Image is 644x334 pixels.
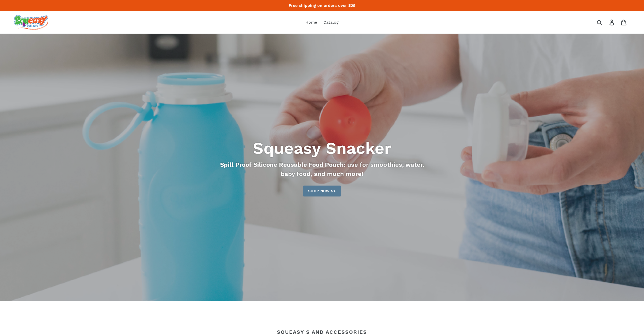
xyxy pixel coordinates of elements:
a: Home [303,19,320,26]
p: use for smoothies, water, baby food, and much more! [218,160,426,178]
h2: Squeasy Snacker [184,138,460,158]
img: squeasy gear snacker portable food pouch [14,15,48,30]
strong: Spill Proof Silicone Reusable Food Pouch: [220,161,345,168]
a: Shop now >>: Catalog [303,186,340,196]
input: Search [599,17,613,28]
a: Catalog [321,19,341,26]
span: Home [305,20,317,25]
span: Catalog [323,20,339,25]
